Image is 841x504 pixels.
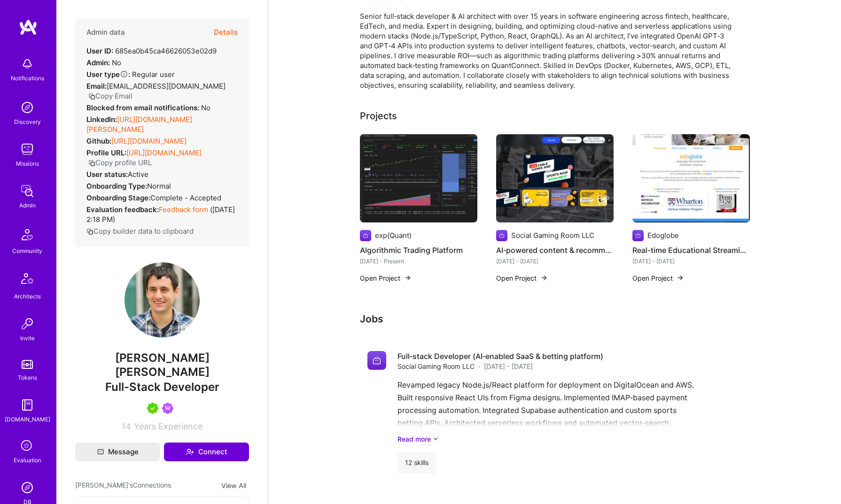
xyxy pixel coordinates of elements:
[86,205,159,214] strong: Evaluation feedback:
[86,205,238,224] div: ( [DATE] 2:18 PM )
[107,82,226,91] span: [EMAIL_ADDRESS][DOMAIN_NAME]
[360,134,477,222] img: Algorithmic Trading Platform
[511,230,594,240] div: Social Gaming Room LLC
[164,443,249,461] button: Connect
[397,351,603,361] h4: Full‑stack Developer (AI‑enabled SaaS & betting platform)
[18,478,37,497] img: Admin Search
[86,228,93,235] i: icon Copy
[86,115,192,134] a: [URL][DOMAIN_NAME][PERSON_NAME]
[16,269,39,291] img: Architects
[86,46,217,56] div: 685ea0b45ca46626053e02d9
[18,98,37,117] img: discovery
[496,273,548,283] button: Open Project
[360,230,371,241] img: Company logo
[97,449,104,455] i: icon Mail
[16,223,39,246] img: Community
[14,291,41,301] div: Architects
[632,230,644,241] img: Company logo
[75,443,160,461] button: Message
[5,414,50,424] div: [DOMAIN_NAME]
[126,148,202,157] a: [URL][DOMAIN_NAME]
[18,54,37,73] img: bell
[86,170,128,179] strong: User status:
[478,361,480,371] span: ·
[496,256,614,266] div: [DATE] - [DATE]
[360,273,412,283] button: Open Project
[375,230,412,240] div: exp(Quant)
[404,274,412,282] img: arrow-right
[86,58,110,67] strong: Admin:
[20,333,35,343] div: Invite
[18,396,37,414] img: guide book
[496,134,614,222] img: AI‑powered content & recommendation SaaS
[19,19,38,36] img: logo
[134,421,202,431] span: Years Experience
[397,434,742,444] a: Read more
[186,448,194,456] i: icon Connect
[484,361,533,371] span: [DATE] - [DATE]
[360,256,477,266] div: [DATE] - Present
[147,403,158,414] img: A.Teamer in Residence
[86,82,107,91] strong: Email:
[11,73,44,83] div: Notifications
[86,28,125,37] h4: Admin data
[360,109,397,123] div: Projects
[632,273,684,283] button: Open Project
[88,93,95,100] i: icon Copy
[86,115,117,124] strong: LinkedIn:
[14,455,41,465] div: Evaluation
[218,480,249,491] button: View All
[159,205,208,214] a: Feedback form
[632,134,750,222] img: Real-time Educational Streaming Platform
[88,158,152,168] button: Copy profile URL
[16,159,39,168] div: Missions
[360,11,736,90] div: Senior full‑stack developer & AI architect with over 15 years in software engineering across fint...
[214,19,238,46] button: Details
[18,182,37,200] img: admin teamwork
[540,274,548,282] img: arrow-right
[632,244,750,256] h4: Real-time Educational Streaming Platform
[496,244,614,256] h4: AI‑powered content & recommendation SaaS
[632,256,750,266] div: [DATE] - [DATE]
[12,246,42,256] div: Community
[433,434,438,444] i: icon ArrowDownSecondaryDark
[86,103,210,113] div: No
[86,148,126,157] strong: Profile URL:
[86,226,194,236] button: Copy builder data to clipboard
[18,140,37,159] img: teamwork
[125,262,200,337] img: User Avatar
[147,182,171,191] span: normal
[677,274,684,282] img: arrow-right
[122,421,131,431] span: 14
[86,69,175,79] div: Regular user
[397,361,475,371] span: Social Gaming Room LLC
[496,230,507,241] img: Company logo
[86,137,111,145] strong: Github:
[14,117,41,127] div: Discovery
[86,103,201,112] strong: Blocked from email notifications:
[86,46,113,55] strong: User ID:
[111,137,187,145] a: [URL][DOMAIN_NAME]
[18,314,37,333] img: Invite
[88,160,95,167] i: icon Copy
[150,193,221,202] span: Complete - Accepted
[86,70,130,79] strong: User type :
[75,351,249,379] span: [PERSON_NAME] [PERSON_NAME]
[367,351,386,370] img: Company logo
[18,437,36,455] i: icon SelectionTeam
[105,380,219,394] span: Full-Stack Developer
[397,451,436,474] div: 12 skills
[22,360,33,369] img: tokens
[75,480,171,491] span: [PERSON_NAME]'s Connections
[86,182,147,191] strong: Onboarding Type:
[128,170,148,179] span: Active
[19,200,36,210] div: Admin
[360,244,477,256] h4: Algorithmic Trading Platform
[647,230,679,240] div: Edoglobe
[120,70,128,78] i: Help
[86,58,121,68] div: No
[162,403,173,414] img: Been on Mission
[360,313,750,325] h3: Jobs
[86,193,150,202] strong: Onboarding Stage:
[18,373,37,382] div: Tokens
